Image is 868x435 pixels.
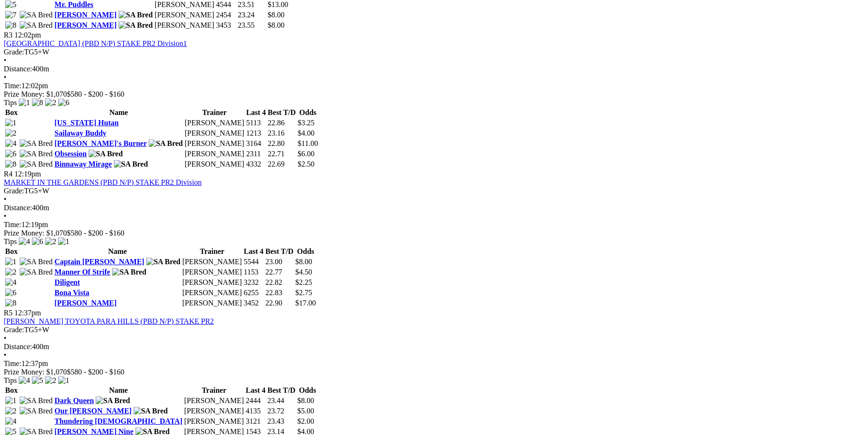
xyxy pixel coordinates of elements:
[4,48,24,56] span: Grade:
[295,278,312,286] span: $2.25
[246,149,266,159] td: 2311
[184,417,244,426] td: [PERSON_NAME]
[112,268,146,276] img: SA Bred
[5,268,16,276] img: 2
[20,407,53,415] img: SA Bred
[5,108,18,116] span: Box
[4,359,22,367] span: Time:
[5,11,16,19] img: 7
[267,118,296,128] td: 22.86
[20,397,53,405] img: SA Bred
[58,99,69,107] img: 6
[20,150,53,158] img: SA Bred
[4,99,17,107] span: Tips
[4,82,22,90] span: Time:
[245,406,266,416] td: 4135
[5,0,16,9] img: 5
[19,99,30,107] img: 1
[184,160,245,169] td: [PERSON_NAME]
[295,289,312,297] span: $2.75
[20,21,53,30] img: SA Bred
[297,407,314,415] span: $5.00
[298,129,314,137] span: $4.00
[268,11,284,19] span: $8.00
[67,368,125,376] span: $580 - $200 - $160
[4,56,7,64] span: •
[297,386,318,395] th: Odds
[5,407,16,415] img: 2
[5,119,16,127] img: 1
[4,229,864,237] div: Prize Money: $1,070
[4,326,864,334] div: TG5+W
[54,299,116,307] a: [PERSON_NAME]
[268,21,284,29] span: $8.00
[268,0,288,8] span: $13.00
[4,343,864,351] div: 400m
[267,149,296,159] td: 22.71
[4,39,187,47] a: [GEOGRAPHIC_DATA] (PBD N/P) STAKE PR2 Division1
[4,204,32,212] span: Distance:
[54,21,116,29] a: [PERSON_NAME]
[54,407,132,415] a: Our [PERSON_NAME]
[5,258,16,266] img: 1
[20,268,53,276] img: SA Bred
[4,221,864,229] div: 12:19pm
[4,309,13,317] span: R5
[243,267,264,277] td: 1153
[5,289,16,297] img: 6
[15,170,41,178] span: 12:19pm
[54,119,119,127] a: [US_STATE] Hutan
[58,376,69,385] img: 1
[265,298,294,308] td: 22.90
[45,99,56,107] img: 2
[237,21,266,30] td: 23.55
[54,258,144,266] a: Captain [PERSON_NAME]
[298,119,314,127] span: $3.25
[4,31,13,39] span: R3
[184,406,244,416] td: [PERSON_NAME]
[19,237,30,246] img: 4
[5,160,16,168] img: 8
[184,108,245,117] th: Trainer
[182,267,242,277] td: [PERSON_NAME]
[4,359,864,368] div: 12:37pm
[20,258,53,266] img: SA Bred
[146,258,180,266] img: SA Bred
[298,150,314,158] span: $6.00
[297,108,318,117] th: Odds
[182,257,242,267] td: [PERSON_NAME]
[4,351,7,359] span: •
[216,10,236,20] td: 2454
[5,417,16,426] img: 4
[184,396,244,405] td: [PERSON_NAME]
[45,237,56,246] img: 2
[265,247,294,256] th: Best T/D
[246,160,266,169] td: 4332
[89,150,123,158] img: SA Bred
[243,298,264,308] td: 3452
[4,237,17,245] span: Tips
[184,149,245,159] td: [PERSON_NAME]
[245,396,266,405] td: 2444
[4,376,17,384] span: Tips
[184,139,245,148] td: [PERSON_NAME]
[237,10,266,20] td: 23.24
[4,368,864,376] div: Prize Money: $1,070
[5,247,18,255] span: Box
[265,257,294,267] td: 23.00
[267,160,296,169] td: 22.69
[245,417,266,426] td: 3121
[246,118,266,128] td: 5113
[267,139,296,148] td: 22.80
[4,187,864,195] div: TG5+W
[4,90,864,99] div: Prize Money: $1,070
[267,386,296,395] th: Best T/D
[267,417,296,426] td: 23.43
[265,267,294,277] td: 22.77
[54,278,80,286] a: Diligent
[154,10,215,20] td: [PERSON_NAME]
[4,221,22,229] span: Time:
[4,170,13,178] span: R4
[67,229,125,237] span: $580 - $200 - $160
[5,278,16,287] img: 4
